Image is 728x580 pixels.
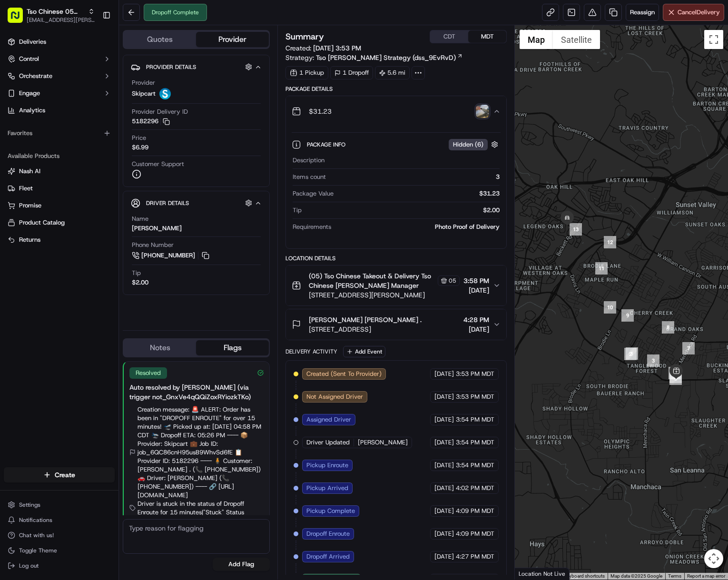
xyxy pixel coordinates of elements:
[4,198,115,213] button: Promise
[10,139,17,147] div: 📗
[4,148,115,164] div: Available Products
[10,38,173,53] p: Welcome 👋
[19,547,57,554] span: Toggle Theme
[456,393,494,401] span: 3:53 PM MDT
[434,393,454,401] span: [DATE]
[647,354,659,367] div: 3
[10,91,27,108] img: 1736555255976-a54dd68f-1ca7-489b-9aae-adbdc363a1c4
[132,108,188,116] span: Provider Delivery ID
[4,103,115,118] a: Analytics
[4,498,115,511] button: Settings
[337,189,500,198] div: $31.23
[306,530,350,538] span: Dropoff Enroute
[8,218,111,227] a: Product Catalog
[704,30,723,49] button: Toggle fullscreen view
[138,405,264,500] span: Creation message: 🚨 ALERT: Order has been in "DROPOFF ENROUTE" for over 15 minutes! 🛫 Picked up a...
[132,215,148,223] span: Name
[286,96,506,127] button: $31.23photo_proof_of_delivery image
[309,290,460,300] span: [STREET_ADDRESS][PERSON_NAME]
[27,16,95,24] span: [EMAIL_ADDRESS][PERSON_NAME][DOMAIN_NAME]
[146,199,189,207] span: Driver Details
[196,340,268,355] button: Flags
[517,567,549,580] img: Google
[19,531,54,539] span: Chat with us!
[517,567,549,580] a: Open this area in Google Maps (opens a new window)
[19,516,52,524] span: Notifications
[132,160,184,168] span: Customer Support
[309,271,436,290] span: (05) Tso Chinese Takeout & Delivery Tso Chinese [PERSON_NAME] Manager
[335,223,500,231] div: Photo Proof of Delivery
[19,236,40,244] span: Returns
[4,86,115,101] button: Engage
[4,529,115,542] button: Chat with us!
[463,285,489,295] span: [DATE]
[285,348,337,355] div: Delivery Activity
[678,8,720,17] span: Cancel Delivery
[19,55,39,63] span: Control
[25,61,171,71] input: Got a question? Start typing here...
[285,43,361,53] span: Created:
[463,276,489,285] span: 3:58 PM
[19,218,65,227] span: Product Catalog
[476,105,489,118] img: photo_proof_of_delivery image
[77,134,157,151] a: 💻API Documentation
[449,138,501,150] button: Hidden (6)
[146,63,196,71] span: Provider Details
[132,134,146,142] span: Price
[141,251,195,260] span: [PHONE_NUMBER]
[293,173,326,181] span: Items count
[687,573,725,579] a: Report a map error
[663,4,724,21] button: CancelDelivery
[330,173,500,181] div: 3
[8,201,111,210] a: Promise
[434,484,454,492] span: [DATE]
[162,94,173,105] button: Start new chat
[132,241,174,249] span: Phone Number
[19,89,40,98] span: Engage
[10,10,29,29] img: Nash
[624,348,637,360] div: 2
[375,66,410,79] div: 5.6 mi
[662,321,674,334] div: 8
[456,484,494,492] span: 4:02 PM MDT
[307,141,347,148] span: Package Info
[19,167,40,176] span: Nash AI
[668,573,681,579] a: Terms (opens in new tab)
[4,69,115,84] button: Orchestrate
[4,126,115,141] div: Favorites
[4,164,115,179] button: Nash AI
[682,342,695,354] div: 7
[305,206,500,215] div: $2.00
[138,500,264,517] span: Driver is stuck in the status of Dropoff Enroute for 15 minutes | "Stuck" Status
[67,161,115,168] a: Powered byPylon
[213,558,270,571] button: Add Flag
[4,544,115,557] button: Toggle Theme
[306,415,351,424] span: Assigned Driver
[8,167,111,176] a: Nash AI
[306,393,363,401] span: Not Assigned Driver
[520,30,553,49] button: Show street map
[27,7,84,16] span: Tso Chinese 05 [PERSON_NAME]
[358,438,408,447] span: [PERSON_NAME]
[132,79,155,87] span: Provider
[4,51,115,67] button: Control
[456,438,494,447] span: 3:54 PM MDT
[132,278,148,287] div: $2.00
[4,559,115,572] button: Log out
[669,371,682,383] div: 6
[293,206,302,215] span: Tip
[293,156,325,165] span: Description
[453,140,483,149] span: Hidden ( 6 )
[95,161,115,168] span: Pylon
[4,34,115,49] a: Deliveries
[343,346,385,357] button: Add Event
[19,501,40,509] span: Settings
[4,4,98,27] button: Tso Chinese 05 [PERSON_NAME][EMAIL_ADDRESS][PERSON_NAME][DOMAIN_NAME]
[196,32,268,47] button: Provider
[309,324,422,334] span: [STREET_ADDRESS]
[313,44,361,52] span: [DATE] 3:53 PM
[463,324,489,334] span: [DATE]
[306,484,348,492] span: Pickup Arrived
[293,223,331,231] span: Requirements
